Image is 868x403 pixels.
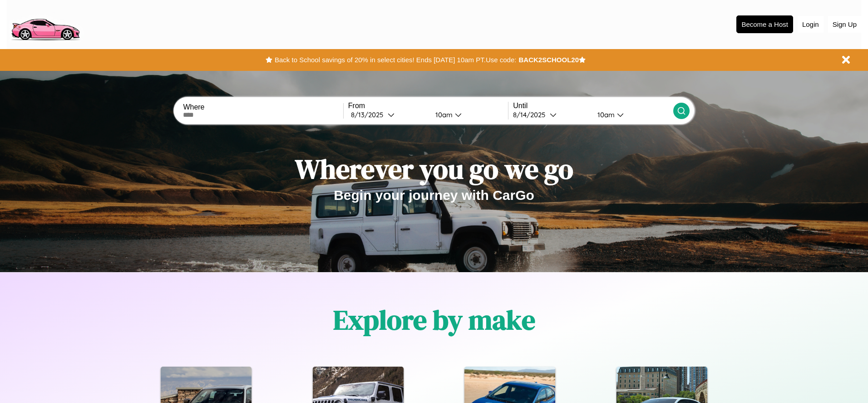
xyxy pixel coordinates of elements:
button: 10am [590,110,673,119]
label: Until [513,102,673,110]
button: Sign Up [828,16,861,33]
div: 10am [431,110,455,119]
div: 8 / 14 / 2025 [513,110,550,119]
button: 10am [428,110,508,119]
h1: Explore by make [333,301,535,338]
label: Where [183,103,343,111]
img: logo [7,5,84,43]
b: BACK2SCHOOL20 [518,56,579,64]
button: Back to School savings of 20% in select cities! Ends [DATE] 10am PT.Use code: [272,54,518,66]
button: 8/13/2025 [348,110,428,119]
button: Become a Host [736,15,793,33]
button: Login [798,16,824,33]
div: 8 / 13 / 2025 [351,110,388,119]
label: From [348,102,508,110]
div: 10am [593,110,617,119]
